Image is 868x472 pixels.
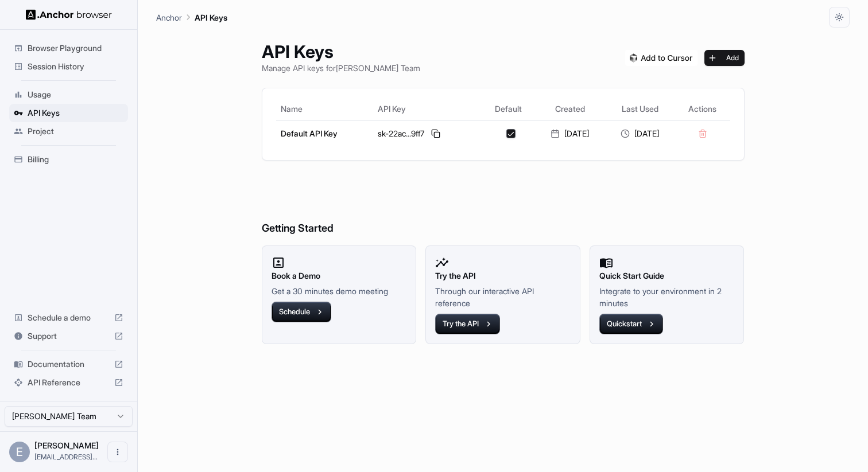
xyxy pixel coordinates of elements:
span: zero.brz@gmail.com [34,453,98,461]
div: API Reference [9,373,128,392]
nav: breadcrumb [156,11,227,24]
h1: API Keys [262,41,420,62]
h2: Try the API [435,270,571,282]
span: Browser Playground [28,42,123,54]
span: Usage [28,89,123,100]
button: Open menu [107,442,128,462]
div: Documentation [9,355,128,373]
th: Default [482,97,535,120]
th: Last Used [605,97,675,120]
span: Eric Lieb [34,440,99,450]
h6: Getting Started [262,174,745,237]
img: Anchor Logo [26,9,112,20]
span: Billing [28,154,123,165]
th: Actions [675,97,730,120]
div: E [9,442,30,462]
button: Add [704,50,745,66]
th: Name [276,97,373,120]
span: Documentation [28,358,110,370]
th: API Key [373,97,482,120]
div: Project [9,122,128,141]
th: Created [535,97,605,120]
p: API Keys [195,11,227,24]
button: Copy API key [429,127,443,141]
span: API Keys [28,107,123,119]
td: Default API Key [276,120,373,146]
p: Anchor [156,11,182,24]
h2: Quick Start Guide [599,270,735,282]
p: Integrate to your environment in 2 minutes [599,285,735,309]
div: sk-22ac...9ff7 [378,127,478,141]
p: Get a 30 minutes demo meeting [272,285,407,297]
h2: Book a Demo [272,270,407,282]
div: Schedule a demo [9,309,128,327]
img: Add anchorbrowser MCP server to Cursor [625,50,697,66]
span: Session History [28,61,123,72]
div: Billing [9,150,128,169]
span: Support [28,330,110,342]
span: API Reference [28,377,110,388]
span: Schedule a demo [28,312,110,323]
button: Quickstart [599,314,663,334]
div: Support [9,327,128,345]
div: [DATE] [540,128,600,139]
button: Schedule [272,302,331,322]
p: Through our interactive API reference [435,285,571,309]
div: Browser Playground [9,39,128,57]
p: Manage API keys for [PERSON_NAME] Team [262,62,420,74]
div: API Keys [9,104,128,122]
button: Try the API [435,314,500,334]
div: Usage [9,85,128,104]
div: [DATE] [610,128,671,139]
span: Project [28,126,123,137]
div: Session History [9,57,128,76]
